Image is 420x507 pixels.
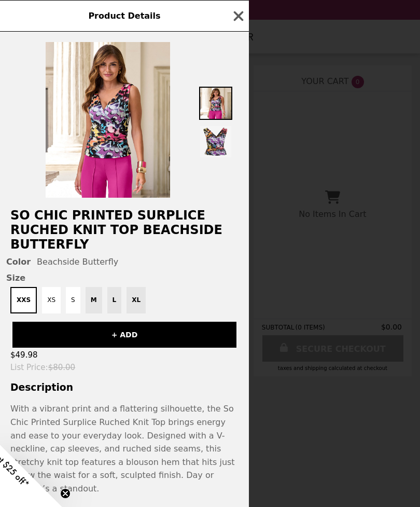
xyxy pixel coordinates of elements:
[6,257,243,267] div: Beachside Butterfly
[88,11,160,21] span: Product Details
[10,287,37,313] button: XXS
[12,322,236,348] button: + ADD
[60,488,71,499] button: Close teaser
[46,42,170,198] img: Beachside Butterfly / XXS
[6,257,31,267] span: Color
[66,287,80,313] button: S
[6,273,243,283] span: Size
[199,87,232,120] img: Thumbnail 1
[199,125,232,158] img: Thumbnail 2
[42,287,61,313] button: XS
[48,363,76,372] span: $80.00
[10,402,239,495] p: With a vibrant print and a flattering silhouette, the So Chic Printed Surplice Ruched Knit Top br...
